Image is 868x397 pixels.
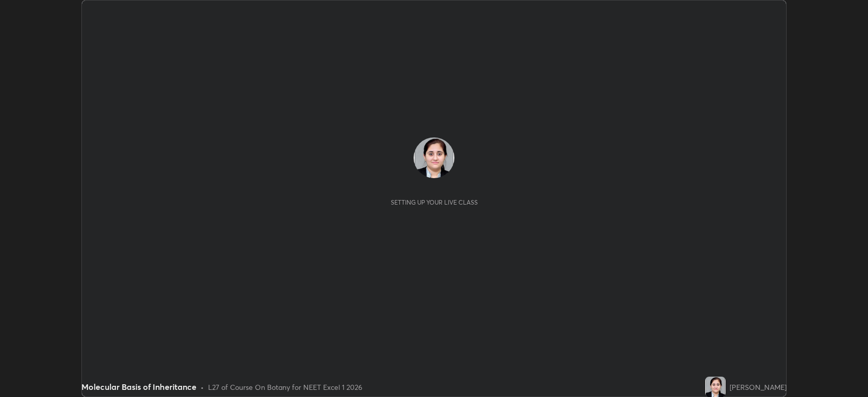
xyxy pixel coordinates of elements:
[391,198,478,206] div: Setting up your live class
[414,137,454,178] img: b22a7a3a0eec4d5ca54ced57e8c01dd8.jpg
[705,377,726,397] img: b22a7a3a0eec4d5ca54ced57e8c01dd8.jpg
[208,382,362,392] div: L27 of Course On Botany for NEET Excel 1 2026
[730,382,787,392] div: [PERSON_NAME]
[81,381,196,393] div: Molecular Basis of Inheritance
[200,382,204,392] div: •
